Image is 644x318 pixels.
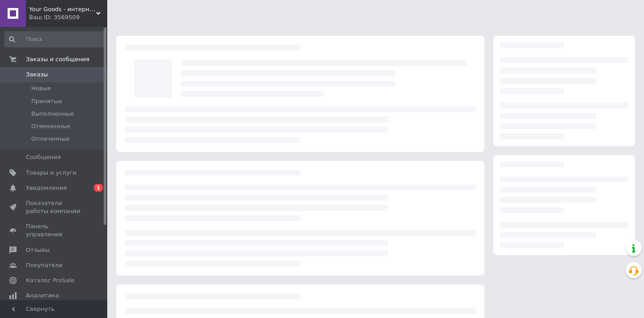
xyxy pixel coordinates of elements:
span: Аналитика [26,292,59,300]
span: Сообщения [26,153,61,161]
span: Отзывы [26,246,50,254]
div: Ваш ID: 3569509 [29,13,107,21]
span: Товары и услуги [26,169,76,177]
span: 1 [94,184,103,192]
span: Каталог ProSale [26,276,74,285]
span: Оплаченные [31,135,70,143]
span: Показатели работы компании [26,199,83,215]
input: Поиск [4,31,105,47]
span: Заказы [26,71,48,79]
span: Заказы и сообщения [26,55,89,63]
span: Принятые [31,97,62,105]
span: Уведомления [26,184,67,192]
span: Панель управления [26,222,83,238]
span: Отмененные [31,122,70,130]
span: Выполненные [31,110,74,118]
span: Новые [31,84,51,92]
span: Покупатели [26,261,63,269]
span: Your Goods - интернет-магазин настольных игр [29,5,96,13]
